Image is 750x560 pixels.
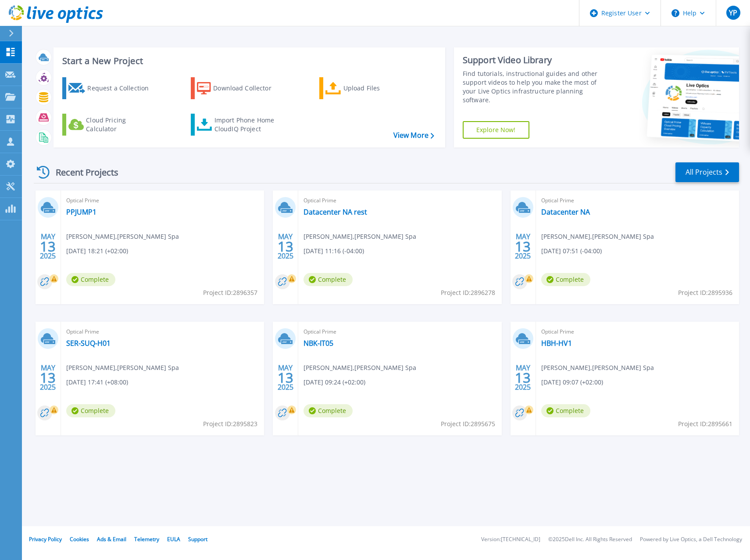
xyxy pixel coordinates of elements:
span: 13 [278,243,293,250]
a: HBH-HV1 [541,339,572,348]
li: Powered by Live Optics, a Dell Technology [640,537,742,542]
div: Request a Collection [87,79,157,97]
span: Optical Prime [541,327,734,337]
span: Optical Prime [304,196,496,205]
div: Support Video Library [463,54,607,66]
span: [PERSON_NAME] , [PERSON_NAME] Spa [66,232,179,241]
span: Optical Prime [304,327,496,337]
div: MAY 2025 [39,230,56,262]
div: Recent Projects [34,162,130,183]
span: Project ID: 2896278 [441,288,495,298]
a: SER-SUQ-H01 [66,339,111,348]
a: Upload Files [319,77,417,99]
div: MAY 2025 [39,362,56,394]
span: [DATE] 17:41 (+08:00) [66,377,128,387]
a: Cookies [70,535,89,543]
a: NBK-IT05 [304,339,333,348]
a: Datacenter NA rest [304,208,367,216]
li: © 2025 Dell Inc. All Rights Reserved [548,537,632,542]
span: Optical Prime [66,327,259,337]
span: [PERSON_NAME] , [PERSON_NAME] Spa [304,363,416,373]
span: Complete [66,273,115,286]
span: Optical Prime [541,196,734,205]
span: Project ID: 2895675 [441,419,495,429]
li: Version: [TECHNICAL_ID] [481,537,540,542]
div: Find tutorials, instructional guides and other support videos to help you make the most of your L... [463,69,607,104]
div: MAY 2025 [277,230,294,262]
div: Upload Files [343,79,414,97]
span: 13 [40,243,56,250]
span: Complete [304,273,353,286]
span: Project ID: 2895936 [678,288,732,298]
a: Cloud Pricing Calculator [62,114,160,136]
span: Project ID: 2895823 [203,419,257,429]
span: [DATE] 07:51 (-04:00) [541,246,602,256]
span: [PERSON_NAME] , [PERSON_NAME] Spa [541,363,654,373]
div: Import Phone Home CloudIQ Project [214,116,283,133]
span: [DATE] 09:07 (+02:00) [541,377,603,387]
div: MAY 2025 [514,230,531,262]
a: Request a Collection [62,77,160,99]
a: View More [393,131,434,140]
a: Datacenter NA [541,208,590,216]
div: MAY 2025 [514,362,531,394]
span: Project ID: 2895661 [678,419,732,429]
span: [PERSON_NAME] , [PERSON_NAME] Spa [541,232,654,241]
a: PPJUMP1 [66,208,96,216]
span: 13 [515,243,531,250]
h3: Start a New Project [62,56,434,66]
span: [DATE] 18:21 (+02:00) [66,246,128,256]
a: All Projects [675,162,739,182]
div: Download Collector [213,79,283,97]
span: Complete [541,404,590,417]
span: Complete [304,404,353,417]
a: Privacy Policy [29,535,62,543]
a: Explore Now! [463,121,529,139]
div: MAY 2025 [277,362,294,394]
span: Complete [541,273,590,286]
a: Download Collector [191,77,289,99]
span: [DATE] 09:24 (+02:00) [304,377,365,387]
a: Support [188,535,207,543]
a: EULA [167,535,180,543]
span: 13 [278,374,293,381]
a: Ads & Email [97,535,126,543]
span: [PERSON_NAME] , [PERSON_NAME] Spa [304,232,416,241]
span: Optical Prime [66,196,259,205]
span: Project ID: 2896357 [203,288,257,298]
div: Cloud Pricing Calculator [86,116,156,133]
span: 13 [40,374,56,381]
span: [PERSON_NAME] , [PERSON_NAME] Spa [66,363,179,373]
a: Telemetry [134,535,159,543]
span: 13 [515,374,531,381]
span: YP [729,9,737,16]
span: Complete [66,404,115,417]
span: [DATE] 11:16 (-04:00) [304,246,364,256]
